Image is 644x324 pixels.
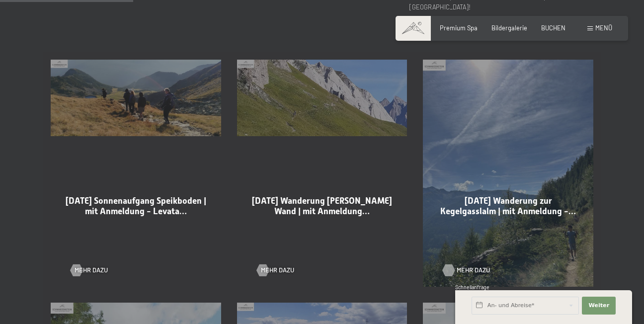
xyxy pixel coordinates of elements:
a: Mehr dazu [71,266,108,275]
a: Mehr dazu [443,266,480,275]
span: [DATE] Wanderung zur Kegelgasslalm | mit Anmeldung -… [440,196,576,216]
span: Schnellanfrage [455,284,489,290]
span: Weiter [588,302,609,310]
span: [DATE] Wanderung [PERSON_NAME] Wand | mit Anmeldung… [252,196,392,216]
button: Weiter [582,297,616,315]
span: Mehr dazu [457,266,490,275]
a: Bildergalerie [491,24,527,32]
a: Mehr dazu [257,266,294,275]
span: Menü [595,24,612,32]
a: Premium Spa [440,24,478,32]
a: BUCHEN [541,24,565,32]
span: Mehr dazu [75,266,108,275]
span: Mehr dazu [261,266,294,275]
span: [DATE] Sonnenaufgang Speikboden | mit Anmeldung - Levata… [66,196,206,216]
